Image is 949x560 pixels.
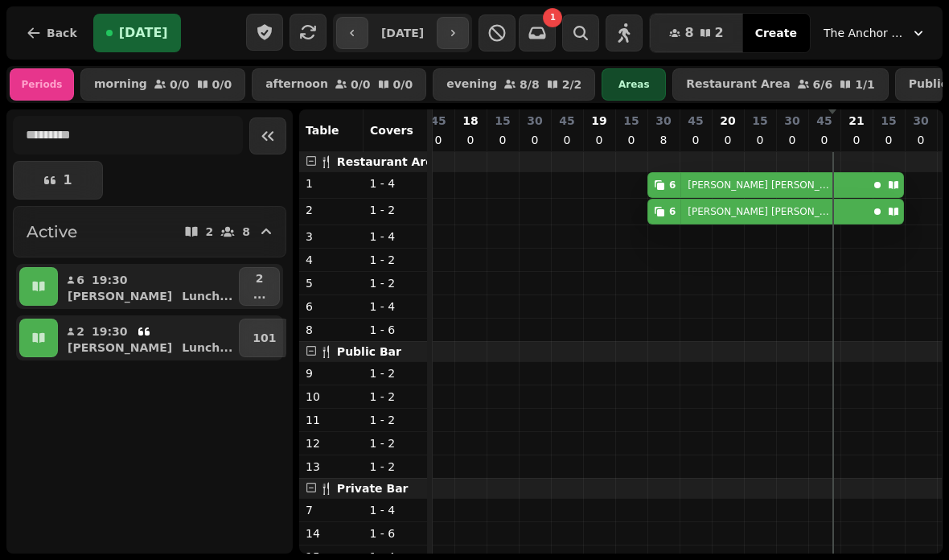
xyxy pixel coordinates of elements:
p: 1 - 4 [370,229,421,245]
p: 0 [882,132,895,148]
p: 8 / 8 [520,79,540,90]
p: 19:30 [92,323,128,340]
p: [PERSON_NAME] [PERSON_NAME] [688,205,835,218]
span: The Anchor Inn [824,25,904,41]
p: evening [446,78,497,91]
p: 15 [881,113,896,129]
p: 2 [306,202,357,218]
p: 15 [495,113,510,129]
div: 6 [669,179,676,191]
p: 6 / 6 [813,79,833,90]
p: 0 [914,132,927,148]
p: 2 [76,323,85,340]
span: 🍴 Private Bar [319,482,409,495]
div: 6 [669,205,676,218]
button: 101 [239,319,290,357]
p: 2 [206,226,214,237]
p: 45 [430,113,446,129]
p: 45 [816,113,832,129]
p: 1 - 2 [370,459,421,475]
p: 4 [306,252,357,268]
p: 1 / 1 [855,79,875,90]
p: 101 [253,330,276,346]
p: 1 - 2 [370,389,421,405]
span: Table [306,124,339,137]
button: Active28 [13,206,286,257]
p: 12 [306,435,357,451]
p: 2 [253,270,266,286]
button: 1 [13,161,103,200]
button: 82 [650,14,742,52]
p: 0 [528,132,541,148]
p: 0 [432,132,445,148]
button: morning0/00/0 [80,68,245,101]
p: 0 [786,132,799,148]
span: 1 [550,14,556,22]
p: [PERSON_NAME] [68,340,172,356]
p: 0 / 0 [351,79,371,90]
p: 1 - 2 [370,365,421,381]
p: 13 [306,459,357,475]
span: Create [755,27,797,39]
p: ... [253,286,266,303]
p: 1 - 4 [370,299,421,315]
p: 5 [306,275,357,291]
p: 1 - 4 [370,175,421,191]
button: The Anchor Inn [814,19,936,47]
button: Restaurant Area6/61/1 [672,68,889,101]
p: 18 [462,113,478,129]
p: 1 - 6 [370,525,421,541]
span: [DATE] [119,27,168,39]
p: 3 [306,229,357,245]
p: 0 [818,132,831,148]
p: Lunch ... [182,288,232,304]
p: 6 [306,299,357,315]
button: Collapse sidebar [249,117,286,154]
p: 19:30 [92,272,128,288]
p: 45 [688,113,703,129]
button: 2... [239,267,280,306]
p: afternoon [265,78,328,91]
p: 1 - 2 [370,275,421,291]
span: 🍴 Restaurant Area [319,155,441,168]
div: Areas [602,68,666,101]
p: 0 [754,132,766,148]
p: 0 [850,132,863,148]
p: 15 [623,113,639,129]
button: Create [742,14,810,52]
div: Periods [10,68,74,101]
p: [PERSON_NAME] [PERSON_NAME] [688,179,835,191]
p: 14 [306,525,357,541]
p: 0 [721,132,734,148]
p: 1 - 4 [370,502,421,518]
p: 8 [657,132,670,148]
p: 9 [306,365,357,381]
p: 20 [720,113,735,129]
p: 30 [913,113,928,129]
p: 8 [306,322,357,338]
p: 0 [689,132,702,148]
p: 2 / 2 [562,79,582,90]
p: morning [94,78,147,91]
p: 30 [527,113,542,129]
h2: Active [27,220,77,243]
p: 15 [752,113,767,129]
p: Restaurant Area [686,78,790,91]
span: Covers [370,124,413,137]
p: 11 [306,412,357,428]
span: 8 [684,27,693,39]
p: 1 [306,175,357,191]
p: [PERSON_NAME] [68,288,172,304]
p: 0 [593,132,606,148]
p: 0 [625,132,638,148]
p: 45 [559,113,574,129]
p: 0 [464,132,477,148]
p: 0 / 0 [170,79,190,90]
span: 🍴 Public Bar [319,345,401,358]
p: 10 [306,389,357,405]
button: Back [13,14,90,52]
p: 1 - 2 [370,435,421,451]
p: 7 [306,502,357,518]
button: 619:30[PERSON_NAME]Lunch... [61,267,236,306]
p: 1 - 2 [370,252,421,268]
